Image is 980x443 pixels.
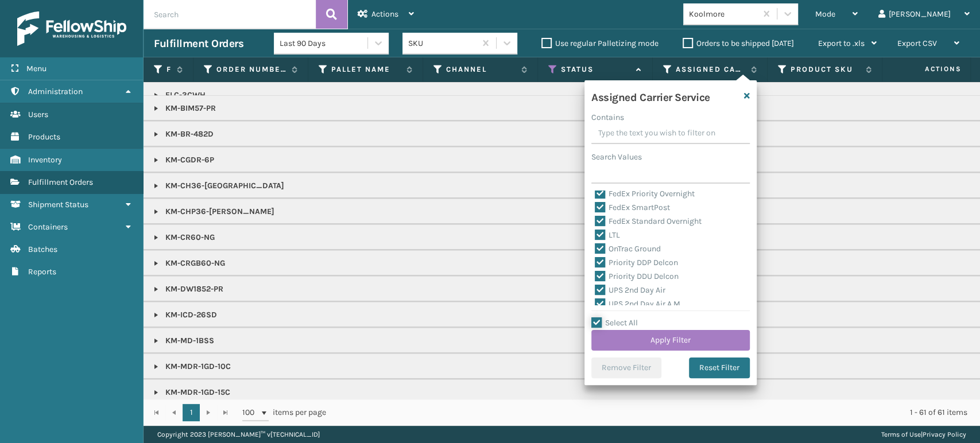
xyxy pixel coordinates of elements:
[28,244,57,254] span: Batches
[897,38,937,48] span: Export CSV
[595,189,695,199] label: FedEx Priority Overnight
[595,285,665,295] label: UPS 2nd Day Air
[28,155,62,165] span: Inventory
[28,200,88,209] span: Shipment Status
[408,37,477,49] div: SKU
[595,230,620,240] label: LTL
[446,64,516,75] label: Channel
[280,37,369,49] div: Last 90 Days
[595,216,702,226] label: FedEx Standard Overnight
[791,64,860,75] label: Product SKU
[595,299,682,309] label: UPS 2nd Day Air A.M.
[881,430,921,438] a: Terms of Use
[591,330,750,351] button: Apply Filter
[331,64,401,75] label: Pallet Name
[591,151,642,163] label: Search Values
[342,407,967,418] div: 1 - 61 of 61 items
[683,38,794,48] label: Orders to be shipped [DATE]
[689,8,757,20] div: Koolmore
[689,357,750,378] button: Reset Filter
[591,111,624,123] label: Contains
[26,64,47,73] span: Menu
[28,222,68,232] span: Containers
[28,177,93,187] span: Fulfillment Orders
[28,132,60,142] span: Products
[676,64,745,75] label: Assigned Carrier Service
[591,357,661,378] button: Remove Filter
[815,9,835,19] span: Mode
[183,404,200,421] a: 1
[166,64,171,75] label: Fulfillment Order Id
[157,426,320,443] p: Copyright 2023 [PERSON_NAME]™ v [TECHNICAL_ID]
[28,87,83,96] span: Administration
[17,11,126,46] img: logo
[595,271,679,281] label: Priority DDU Delcon
[595,258,678,267] label: Priority DDP Delcon
[216,64,286,75] label: Order Number
[371,9,398,19] span: Actions
[888,60,968,79] span: Actions
[28,110,48,119] span: Users
[242,407,259,418] span: 100
[28,267,56,277] span: Reports
[591,318,638,328] label: Select All
[595,244,661,254] label: OnTrac Ground
[591,123,750,144] input: Type the text you wish to filter on
[591,87,710,104] h4: Assigned Carrier Service
[561,64,630,75] label: Status
[923,430,966,438] a: Privacy Policy
[154,37,243,50] h3: Fulfillment Orders
[242,404,326,421] span: items per page
[541,38,659,48] label: Use regular Palletizing mode
[595,203,670,212] label: FedEx SmartPost
[881,426,966,443] div: |
[818,38,865,48] span: Export to .xls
